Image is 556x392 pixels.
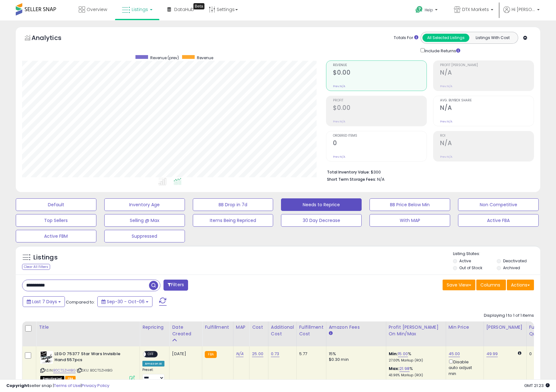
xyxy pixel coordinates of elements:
div: Cost [252,324,266,331]
a: Hi [PERSON_NAME] [503,6,540,20]
small: Prev: N/A [333,120,345,123]
div: $0.30 min [329,357,381,362]
b: Max: [389,366,400,372]
div: Totals For [394,35,418,41]
div: Disable auto adjust min [449,358,479,377]
a: 0.73 [271,351,279,357]
b: Total Inventory Value: [327,169,370,175]
h2: N/A [440,104,534,113]
strong: Copyright [6,383,29,389]
div: Fulfillable Quantity [529,324,551,337]
div: % [389,366,441,378]
span: Profit [333,99,427,102]
div: Additional Cost [271,324,294,337]
a: Privacy Policy [82,383,109,389]
span: Hi [PERSON_NAME] [512,6,535,13]
a: 45.00 [449,351,460,357]
small: Prev: N/A [333,155,345,159]
button: Filters [163,280,188,291]
button: Default [16,198,96,211]
h5: Listings [33,253,58,262]
div: ASIN: [40,351,135,380]
img: 41-HNQB+qRL._SL40_.jpg [40,351,53,364]
span: N/A [377,176,385,182]
button: Suppressed [104,230,185,242]
button: Non Competitive [458,198,539,211]
h2: N/A [440,69,534,77]
small: Prev: N/A [440,84,452,88]
div: Preset: [142,368,164,382]
button: Inventory Age [104,198,185,211]
span: 2025-10-14 21:23 GMT [524,383,550,389]
a: 15.00 [398,351,408,357]
i: Get Help [415,6,423,14]
span: Sep-30 - Oct-06 [107,298,145,305]
span: Revenue (prev) [150,55,179,60]
span: Overview [87,6,107,13]
p: 27.00% Markup (ROI) [389,358,441,363]
a: Help [410,1,444,20]
label: Archived [503,265,520,270]
div: Repricing [142,324,167,331]
span: Revenue [197,55,213,60]
div: MAP [236,324,247,331]
h2: 0 [333,139,427,148]
div: Tooltip anchor [193,3,204,9]
div: Include Returns [416,47,468,54]
span: Profit [PERSON_NAME] [440,64,534,67]
a: B0CTSZHXBG [53,368,76,373]
button: With MAP [370,214,450,227]
div: Amazon Fees [329,324,383,331]
label: Active [459,258,471,264]
span: Revenue [333,64,427,67]
button: Last 7 Days [23,296,65,307]
label: Out of Stock [459,265,482,270]
div: 5.77 [299,351,321,357]
span: | SKU: B0CTSZHXBG [77,368,112,373]
th: The percentage added to the cost of goods (COGS) that forms the calculator for Min & Max prices. [386,321,446,346]
small: FBA [205,351,216,358]
small: Amazon Fees. [329,331,333,336]
div: 15% [329,351,381,357]
div: % [389,351,441,363]
a: Terms of Use [54,383,81,389]
a: 49.99 [486,351,498,357]
div: [DATE] [172,351,197,357]
h2: $0.00 [333,104,427,113]
div: 0 [529,351,549,357]
button: Top Sellers [16,214,96,227]
div: Fulfillment [205,324,230,331]
span: OFF [146,352,156,357]
span: DTX Markets [462,6,489,13]
small: Prev: N/A [333,84,345,88]
h2: N/A [440,139,534,148]
button: Items Being Repriced [193,214,273,227]
h2: $0.00 [333,69,427,77]
div: Displaying 1 to 1 of 1 items [484,313,534,319]
span: Listings [132,6,148,13]
label: Deactivated [503,258,527,264]
div: Title [39,324,137,331]
div: Min Price [449,324,481,331]
div: Clear All Filters [22,264,50,270]
button: Selling @ Max [104,214,185,227]
div: seller snap | | [6,383,109,389]
span: Help [425,7,433,13]
span: Compared to: [66,299,95,305]
div: Profit [PERSON_NAME] on Min/Max [389,324,443,337]
a: N/A [236,351,244,357]
button: Save View [443,280,475,290]
button: Sep-30 - Oct-06 [97,296,152,307]
span: Last 7 Days [32,298,57,305]
div: Date Created [172,324,199,337]
span: Columns [480,282,500,288]
button: Actions [507,280,534,290]
small: Prev: N/A [440,120,452,123]
b: Short Term Storage Fees: [327,177,376,182]
a: 21.98 [399,366,410,372]
p: Listing States: [453,251,540,257]
span: Avg. Buybox Share [440,99,534,102]
b: LEGO 75377 Star Wars Invisible Hand 557pcs [54,351,131,364]
b: Min: [389,351,398,357]
div: Fulfillment Cost [299,324,324,337]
